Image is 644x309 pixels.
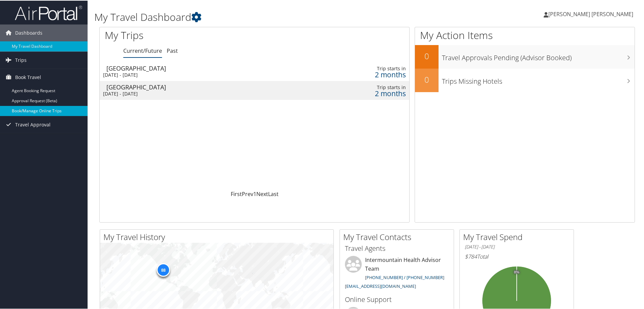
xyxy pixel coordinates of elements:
a: First [231,190,242,197]
h3: Trips Missing Hotels [442,73,635,85]
h2: My Travel Spend [463,231,574,242]
h3: Online Support [345,294,449,304]
h2: My Travel Contacts [343,231,454,242]
div: [GEOGRAPHIC_DATA] [106,65,294,71]
a: Prev [242,190,253,197]
h1: My Trips [105,28,275,42]
tspan: 0% [514,270,519,274]
h3: Travel Agents [345,243,449,253]
a: 0Trips Missing Hotels [415,68,635,91]
h2: My Travel History [103,231,333,242]
a: [PHONE_NUMBER] / [PHONE_NUMBER] [365,274,444,280]
h1: My Action Items [415,28,635,42]
div: [DATE] - [DATE] [103,71,290,77]
h2: 0 [415,73,439,85]
a: Next [256,190,268,197]
div: 2 months [330,71,406,77]
div: 2 months [330,90,406,96]
a: 0Travel Approvals Pending (Advisor Booked) [415,44,635,68]
div: Trip starts in [330,84,406,90]
a: Last [268,190,279,197]
div: [DATE] - [DATE] [103,90,290,96]
h6: [DATE] - [DATE] [465,243,569,249]
a: [EMAIL_ADDRESS][DOMAIN_NAME] [345,282,416,288]
span: $784 [465,252,477,260]
a: Past [167,46,178,54]
a: Current/Future [123,46,162,54]
h1: My Travel Dashboard [94,9,458,24]
span: Book Travel [15,68,41,85]
a: 1 [253,190,256,197]
div: [GEOGRAPHIC_DATA] [106,83,294,89]
h2: 0 [415,50,439,61]
li: Intermountain Health Advisor Team [342,255,452,291]
h3: Travel Approvals Pending (Advisor Booked) [442,49,635,62]
span: [PERSON_NAME] [PERSON_NAME] [548,10,633,17]
h6: Total [465,252,569,260]
a: [PERSON_NAME] [PERSON_NAME] [544,3,640,24]
div: 88 [157,263,170,276]
span: Trips [15,51,27,68]
span: Dashboards [15,24,42,41]
img: airportal-logo.png [15,4,82,20]
div: Trip starts in [330,65,406,71]
span: Travel Approval [15,116,51,132]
